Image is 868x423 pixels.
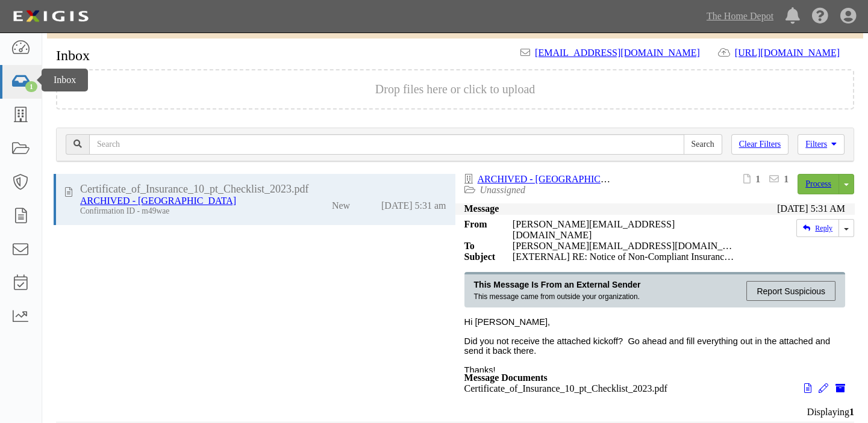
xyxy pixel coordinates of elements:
[80,183,446,196] div: Certificate_of_Insurance_10_pt_Checklist_2023.pdf
[804,384,811,394] i: View
[474,279,641,290] div: This Message Is From an External Sender
[504,241,746,252] div: rick@eurochefusa.com
[504,252,746,262] div: [EXTERNAL] RE: Notice of Non-Compliant Insurance - The Home Depot | Euro Chef LLC
[731,134,789,155] a: Clear Filters
[835,384,845,394] i: Archive document
[464,365,496,375] span: Thanks!
[798,134,845,155] a: Filters
[80,206,286,216] div: Confirmation ID - m49wae
[80,196,236,206] a: ARCHIVED - [GEOGRAPHIC_DATA]
[464,317,551,327] span: Hi [PERSON_NAME],
[755,174,760,184] b: 1
[798,174,839,194] a: Process
[25,81,37,92] div: 1
[796,219,839,237] a: Reply
[474,291,641,302] div: This message came from outside your organization.
[812,8,828,25] i: Help Center - Complianz
[42,69,88,91] div: Inbox
[375,82,535,96] button: Drop files here or click to upload
[480,185,526,195] a: Unassigned
[47,407,863,418] div: Displaying
[784,174,788,184] b: 1
[455,219,504,230] strong: From
[464,372,548,383] strong: Message Documents
[455,252,504,262] strong: Subject
[464,203,499,214] strong: Message
[684,134,722,155] input: Search
[464,383,846,394] p: Certificate_of_Insurance_10_pt_Checklist_2023.pdf
[777,203,845,214] div: [DATE] 5:31 AM
[478,174,634,184] a: ARCHIVED - [GEOGRAPHIC_DATA]
[504,219,746,241] div: [PERSON_NAME][EMAIL_ADDRESS][DOMAIN_NAME]
[381,196,446,211] div: [DATE] 5:31 am
[80,196,286,206] div: ARCHIVED - Verona
[737,279,835,303] a: Report Suspicious
[455,241,504,252] strong: To
[332,196,350,211] div: New
[464,336,831,356] span: Did you not receive the attached kickoff? Go ahead and fill everything out in the attached and se...
[89,134,684,155] input: Search
[735,48,854,58] a: [URL][DOMAIN_NAME]
[9,5,92,27] img: logo-5460c22ac91f19d4615b14bd174203de0afe785f0fc80cf4dbbc73dc1793850b.png
[535,48,700,58] a: [EMAIL_ADDRESS][DOMAIN_NAME]
[746,281,835,301] div: Report Suspicious
[455,262,855,372] div: The information in this Internet Email is confidential and may be legally privileged. It is inten...
[849,407,854,417] b: 1
[701,4,779,28] a: The Home Depot
[819,384,828,394] i: Edit document
[56,48,90,63] h1: Inbox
